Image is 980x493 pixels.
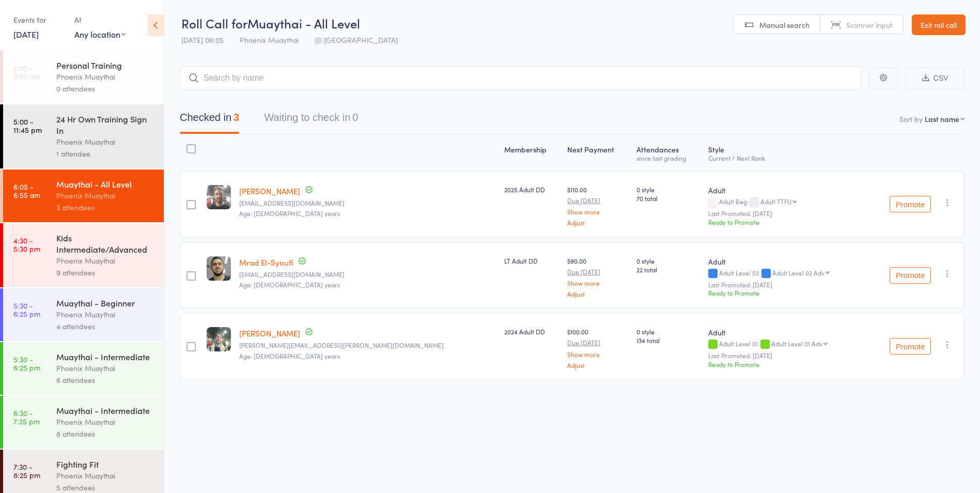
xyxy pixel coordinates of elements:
a: 5:30 -6:25 pmMuaythai - BeginnerPhoenix Muaythai4 attendees [3,288,164,341]
div: $90.00 [567,256,628,297]
div: Fighting Fit [56,458,155,470]
div: Muaythai - All Level [56,178,155,190]
div: Any location [74,28,126,40]
div: since last grading [636,155,701,161]
div: Ready to Promote [708,360,862,368]
a: Show more [567,280,628,286]
time: 6:05 - 6:55 am [13,182,40,199]
div: $100.00 [567,327,628,368]
a: [DATE] [13,28,39,40]
small: Due [DATE] [567,268,628,275]
a: Adjust [567,219,628,226]
div: $110.00 [567,185,628,226]
div: Phoenix Muaythai [56,190,155,202]
a: [PERSON_NAME] [239,186,300,196]
span: Age: [DEMOGRAPHIC_DATA] years [239,280,340,289]
span: Age: [DEMOGRAPHIC_DATA] years [239,209,340,218]
time: 4:30 - 5:30 pm [13,236,40,253]
div: Membership [500,139,563,166]
small: knudsen.aaron@yahoo.com [239,342,496,349]
time: 2:00 - 3:00 am [13,64,40,80]
div: Phoenix Muaythai [56,470,155,482]
a: Adjust [567,290,628,297]
time: 7:30 - 8:25 pm [13,463,40,479]
div: Muaythai - Intermediate [56,351,155,362]
img: image1754542496.png [207,185,231,209]
span: Muaythai - All Level [247,14,360,32]
div: Phoenix Muaythai [56,255,155,267]
div: 3 [234,112,239,123]
span: [DATE] 06:05 [181,35,224,45]
div: 24 Hr Own Training Sign In [56,113,155,136]
span: 134 total [636,336,701,345]
div: Adult TTFU [760,198,791,205]
a: Show more [567,208,628,215]
div: Adult Level 01 Adv [771,340,822,347]
span: 0 style [636,327,701,336]
a: 5:30 -6:25 pmMuaythai - IntermediatePhoenix Muaythai6 attendees [3,342,164,395]
div: Phoenix Muaythai [56,309,155,320]
button: Checked in3 [180,106,239,134]
span: Manual search [759,20,810,30]
div: 4 attendees [56,320,155,332]
div: Phoenix Muaythai [56,71,155,83]
a: [PERSON_NAME] [239,328,300,338]
span: Scanner input [846,20,893,30]
div: Muaythai - Intermediate [56,405,155,416]
small: Last Promoted: [DATE] [708,352,862,359]
a: 6:30 -7:25 pmMuaythai - IntermediatePhoenix Muaythai8 attendees [3,396,164,449]
a: 4:30 -5:30 pmKids Intermediate/AdvancedPhoenix Muaythai9 attendees [3,223,164,287]
button: Promote [890,196,931,212]
div: Adult [708,327,862,337]
button: Promote [890,267,931,284]
div: Adult Beg [708,198,862,207]
img: image1722753404.png [207,327,231,351]
div: 1 attendee [56,148,155,160]
button: Promote [890,338,931,355]
div: Next Payment [563,139,632,166]
div: 9 attendees [56,267,155,279]
small: Last Promoted: [DATE] [708,281,862,288]
div: Events for [13,11,64,28]
div: Personal Training [56,59,155,71]
button: Waiting to check in0 [264,106,358,134]
div: Phoenix Muaythai [56,416,155,428]
div: Adult [708,185,862,195]
div: 0 attendees [56,83,155,95]
div: Current / Next Rank [708,155,862,161]
a: 5:00 -11:45 pm24 Hr Own Training Sign InPhoenix Muaythai1 attendee [3,104,164,168]
div: At [74,11,126,28]
span: 0 style [636,185,701,194]
div: 8 attendees [56,428,155,440]
div: Phoenix Muaythai [56,136,155,148]
button: CSV [906,67,965,89]
label: Sort by [899,114,923,124]
small: Last Promoted: [DATE] [708,210,862,217]
div: 6 attendees [56,374,155,386]
div: Ready to Promote [708,218,862,226]
input: Search by name [180,66,861,90]
time: 6:30 - 7:25 pm [13,409,40,425]
a: Mrad El-Syoufi [239,257,293,268]
span: Age: [DEMOGRAPHIC_DATA] years [239,351,340,360]
div: Kids Intermediate/Advanced [56,232,155,255]
div: 2024 Adult DD [504,327,559,336]
small: Due [DATE] [567,339,628,346]
span: 22 total [636,265,701,274]
div: Ready to Promote [708,288,862,297]
small: Due [DATE] [567,197,628,204]
time: 5:30 - 6:25 pm [13,301,40,318]
a: 2:00 -3:00 amPersonal TrainingPhoenix Muaythai0 attendees [3,51,164,103]
div: 2025 Adult DD [504,185,559,194]
span: 0 style [636,256,701,265]
span: 70 total [636,194,701,203]
span: Roll Call for [181,14,247,32]
div: Adult Level 01 [708,340,862,349]
time: 5:00 - 11:45 pm [13,117,42,134]
time: 5:30 - 6:25 pm [13,355,40,372]
div: LT Adult DD [504,256,559,265]
span: @ [GEOGRAPHIC_DATA] [315,35,398,45]
small: elsyoufi96@gmail.com [239,271,496,278]
a: 6:05 -6:55 amMuaythai - All LevelPhoenix Muaythai3 attendees [3,170,164,222]
a: Adjust [567,362,628,368]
